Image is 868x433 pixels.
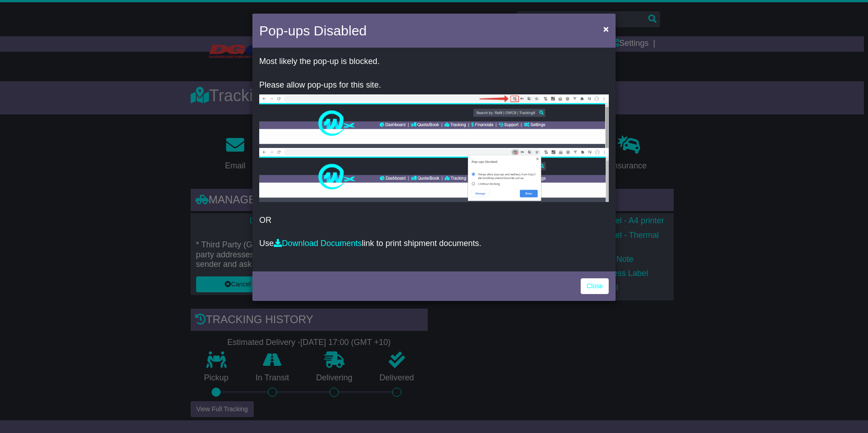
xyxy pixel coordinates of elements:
[599,20,613,38] button: Close
[252,50,616,269] div: OR
[259,57,609,67] p: Most likely the pop-up is blocked.
[581,278,609,294] a: Close
[259,80,609,90] p: Please allow pop-ups for this site.
[259,148,609,202] img: allow-popup-2.png
[259,239,609,249] p: Use link to print shipment documents.
[274,239,362,248] a: Download Documents
[259,94,609,148] img: allow-popup-1.png
[603,24,609,34] span: ×
[259,20,367,41] h4: Pop-ups Disabled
